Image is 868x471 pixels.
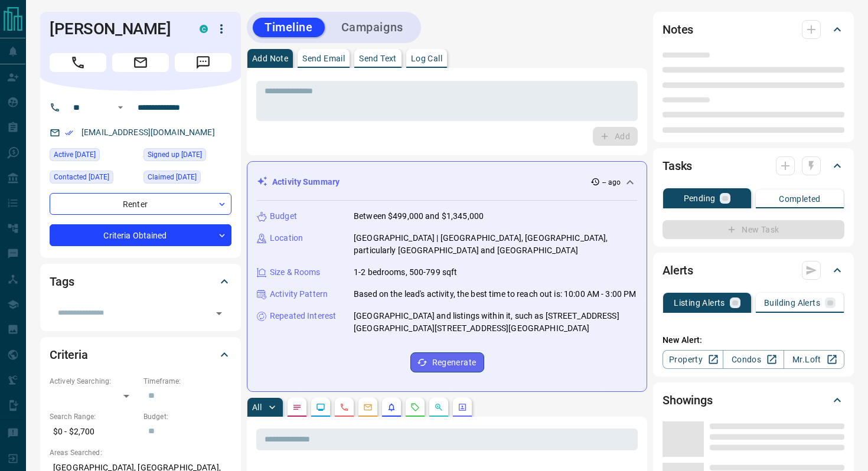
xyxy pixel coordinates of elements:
svg: Lead Browsing Activity [316,403,325,412]
a: [EMAIL_ADDRESS][DOMAIN_NAME] [81,127,215,137]
div: Fri Sep 24 2021 [143,171,231,187]
p: Budget [270,210,297,223]
svg: Opportunities [434,403,443,412]
svg: Calls [340,403,349,412]
div: Showings [663,386,844,414]
p: Activity Summary [272,176,340,188]
div: condos.ca [200,25,208,33]
span: Claimed [DATE] [148,171,197,183]
p: Pending [684,194,716,202]
p: Send Text [359,54,397,63]
div: Activity Summary-- ago [257,171,637,193]
h2: Notes [663,20,693,39]
p: -- ago [602,177,621,188]
button: Campaigns [329,18,415,37]
a: Mr.Loft [784,350,844,369]
p: Based on the lead's activity, the best time to reach out is: 10:00 AM - 3:00 PM [354,288,636,300]
div: Criteria Obtained [50,224,231,246]
p: All [252,403,262,411]
span: Email [112,53,169,72]
div: Criteria [50,341,231,369]
button: Open [113,100,128,115]
span: Contacted [DATE] [54,171,109,183]
p: Building Alerts [764,299,820,307]
svg: Emails [363,403,373,412]
p: New Alert: [663,334,844,346]
h2: Alerts [663,261,693,280]
div: Alerts [663,256,844,284]
span: Call [50,53,106,72]
div: Tasks [663,152,844,180]
p: Listing Alerts [674,299,725,307]
svg: Requests [410,403,420,412]
p: Add Note [252,54,288,63]
p: Repeated Interest [270,310,336,322]
p: Areas Searched: [50,447,231,458]
svg: Listing Alerts [387,403,396,412]
p: Location [270,232,303,244]
svg: Agent Actions [458,403,467,412]
p: Log Call [411,54,442,63]
h2: Showings [663,391,713,410]
p: Actively Searching: [50,376,138,387]
div: Tue Sep 17 2019 [143,148,231,165]
h2: Criteria [50,345,88,364]
p: Send Email [302,54,345,63]
a: Condos [723,350,784,369]
h2: Tasks [663,156,692,175]
p: 1-2 bedrooms, 500-799 sqft [354,266,457,279]
p: Timeframe: [143,376,231,387]
p: [GEOGRAPHIC_DATA] | [GEOGRAPHIC_DATA], [GEOGRAPHIC_DATA], particularly [GEOGRAPHIC_DATA] and [GEO... [354,232,637,257]
h2: Tags [50,272,74,291]
span: Message [175,53,231,72]
div: Tags [50,267,231,296]
span: Signed up [DATE] [148,149,202,161]
button: Regenerate [410,352,484,372]
svg: Email Verified [65,129,73,137]
p: [GEOGRAPHIC_DATA] and listings within it, such as [STREET_ADDRESS][GEOGRAPHIC_DATA][STREET_ADDRES... [354,310,637,335]
div: Renter [50,193,231,215]
p: Between $499,000 and $1,345,000 [354,210,484,223]
p: $0 - $2,700 [50,422,138,441]
p: Activity Pattern [270,288,328,300]
p: Search Range: [50,411,138,422]
a: Property [663,350,723,369]
div: Tue Jul 08 2025 [50,171,138,187]
p: Budget: [143,411,231,422]
button: Timeline [253,18,325,37]
span: Active [DATE] [54,149,96,161]
button: Open [211,305,227,322]
p: Completed [779,195,821,203]
p: Size & Rooms [270,266,321,279]
svg: Notes [292,403,302,412]
div: Notes [663,15,844,44]
h1: [PERSON_NAME] [50,19,182,38]
div: Fri Aug 15 2025 [50,148,138,165]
